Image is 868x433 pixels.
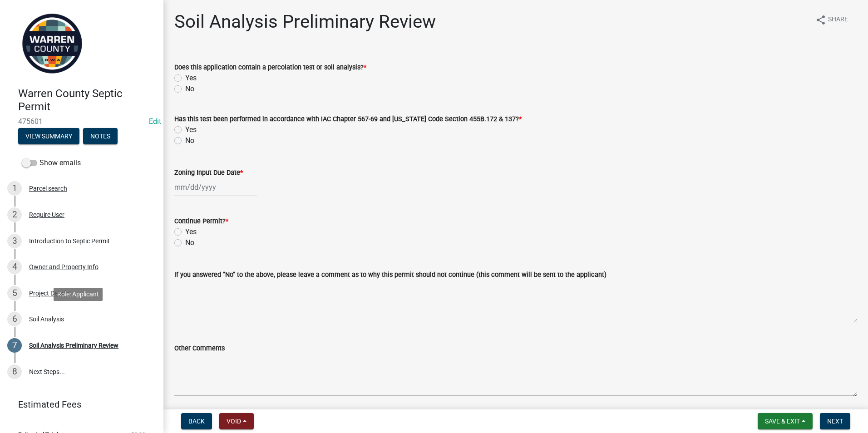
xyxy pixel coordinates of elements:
label: Zoning Input Due Date [174,170,243,176]
div: Soil Analysis Preliminary Review [29,342,118,349]
h4: Warren County Septic Permit [18,87,156,113]
button: shareShare [808,11,855,29]
h1: Soil Analysis Preliminary Review [174,11,436,33]
div: Soil Analysis [29,316,64,322]
label: If you answered "No" to the above, please leave a comment as to why this permit should not contin... [174,272,607,278]
button: Next [820,413,850,429]
button: Notes [83,128,118,144]
label: Does this application contain a percolation test or soil analysis? [174,64,366,71]
button: Save & Exit [758,413,813,429]
label: No [185,237,194,248]
a: Edit [149,117,161,126]
button: View Summary [18,128,79,144]
div: Parcel search [29,185,67,192]
span: Void [227,418,241,425]
a: Estimated Fees [7,395,149,413]
img: Warren County, Iowa [18,10,86,78]
div: Project Details [29,290,69,296]
span: Share [828,15,848,25]
div: Introduction to Septic Permit [29,238,110,244]
div: Owner and Property Info [29,264,99,270]
span: 475601 [18,117,145,126]
input: mm/dd/yyyy [174,178,257,197]
div: 2 [7,207,22,222]
label: Yes [185,124,197,135]
label: No [185,135,194,146]
div: 7 [7,338,22,353]
span: Back [188,418,205,425]
wm-modal-confirm: Edit Application Number [149,117,161,126]
button: Void [219,413,254,429]
span: Next [827,418,843,425]
label: Has this test been performed in accordance with IAC Chapter 567-69 and [US_STATE] Code Section 45... [174,116,522,123]
div: 4 [7,260,22,274]
div: 3 [7,234,22,248]
label: Show emails [22,157,81,168]
label: Yes [185,226,197,237]
div: 5 [7,286,22,300]
i: share [815,15,826,25]
label: Continue Permit? [174,218,228,225]
div: 8 [7,364,22,379]
button: Back [181,413,212,429]
span: Save & Exit [765,418,800,425]
div: 1 [7,181,22,196]
label: Other Comments [174,345,225,352]
wm-modal-confirm: Summary [18,133,79,140]
div: 6 [7,312,22,326]
label: Yes [185,73,197,84]
wm-modal-confirm: Notes [83,133,118,140]
div: Require User [29,212,64,218]
label: No [185,84,194,94]
div: Role: Applicant [54,288,103,301]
